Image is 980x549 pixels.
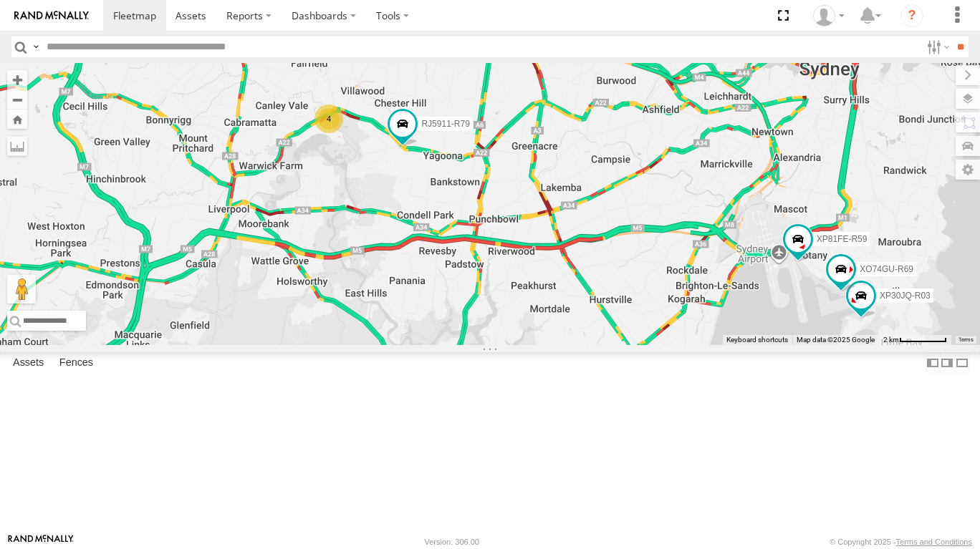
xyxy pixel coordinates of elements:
[7,89,27,110] button: Zoom out
[14,11,89,21] img: rand-logo.svg
[808,5,850,26] div: Quang MAC
[726,335,788,345] button: Keyboard shortcuts
[860,264,913,274] span: XO74GU-R69
[30,37,42,57] label: Search Query
[830,538,972,546] div: © Copyright 2025 -
[7,136,27,156] label: Measure
[797,336,875,344] span: Map data ©2025 Google
[421,119,469,129] span: RJ5911-R79
[896,538,972,546] a: Terms and Conditions
[7,275,36,303] button: Drag Pegman onto the map to open Street View
[314,105,343,133] div: 4
[959,337,974,343] a: Terms (opens in new tab)
[7,110,27,129] button: Zoom Home
[52,353,100,373] label: Fences
[926,352,940,373] label: Dock Summary Table to the Left
[6,353,51,373] label: Assets
[940,352,954,373] label: Dock Summary Table to the Right
[900,4,923,27] i: ?
[879,335,951,345] button: Map scale: 2 km per 63 pixels
[8,535,74,549] a: Visit our Website
[880,291,931,301] span: XP30JQ-R03
[883,336,899,344] span: 2 km
[956,160,980,180] label: Map Settings
[817,235,868,245] span: XP81FE-R59
[955,352,969,373] label: Hide Summary Table
[7,70,27,89] button: Zoom in
[921,37,952,57] label: Search Filter Options
[425,538,479,546] div: Version: 306.00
